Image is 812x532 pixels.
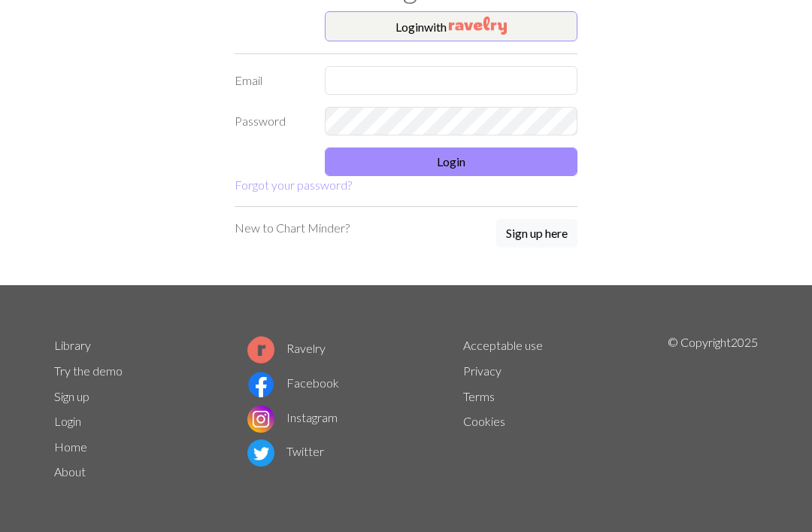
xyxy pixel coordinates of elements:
a: Home [54,439,87,454]
a: Acceptable use [463,338,543,352]
label: Email [226,66,316,95]
a: Twitter [247,444,324,458]
a: Sign up here [496,219,577,249]
a: Cookies [463,414,505,428]
p: © Copyright 2025 [668,333,758,485]
a: Try the demo [54,363,123,378]
button: Loginwith [325,11,577,41]
a: Facebook [247,375,339,390]
a: Privacy [463,363,501,378]
button: Login [325,147,577,176]
img: Instagram logo [247,406,274,433]
a: Instagram [247,410,338,424]
label: Password [226,107,316,135]
img: Ravelry [449,17,507,35]
a: Library [54,338,91,352]
a: About [54,464,86,479]
a: Forgot your password? [235,178,352,192]
button: Sign up here [496,219,577,248]
a: Ravelry [247,341,326,355]
p: New to Chart Minder? [235,219,350,237]
a: Terms [463,389,495,403]
a: Login [54,414,81,428]
img: Ravelry logo [247,336,274,363]
img: Facebook logo [247,371,274,398]
a: Sign up [54,389,89,403]
img: Twitter logo [247,439,274,467]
